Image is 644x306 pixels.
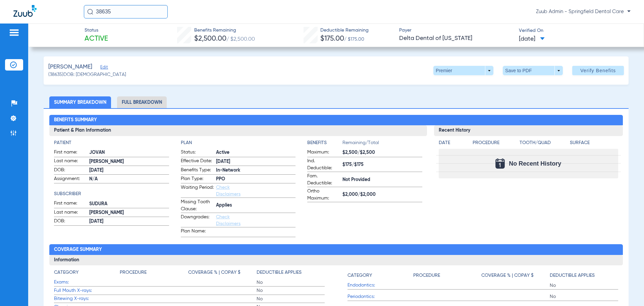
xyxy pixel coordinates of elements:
span: Delta Dental of [US_STATE] [399,34,513,43]
app-breakdown-title: Category [54,269,120,278]
li: Full Breakdown [117,96,167,108]
span: Benefits Type: [181,167,214,175]
app-breakdown-title: Tooth/Quad [520,139,568,149]
span: First name: [54,149,87,157]
h4: Patient [54,139,169,146]
h4: Subscriber [54,190,169,198]
span: / $2,500.00 [226,37,255,42]
button: Verify Benefits [572,66,624,75]
span: (38635) DOB: [DEMOGRAPHIC_DATA] [48,71,126,78]
h4: Benefits [307,139,342,146]
img: Search Icon [87,9,93,15]
app-breakdown-title: Coverage % | Copay $ [188,269,257,278]
span: Maximum: [307,149,340,157]
h3: Patient & Plan Information [49,125,427,136]
app-breakdown-title: Procedure [413,269,482,281]
span: First name: [54,200,87,208]
span: DOB: [54,218,87,226]
input: Search for patients [84,5,168,18]
span: [DATE] [89,218,169,225]
span: Endodontics: [347,282,413,289]
app-breakdown-title: Procedure [120,269,188,278]
h4: Category [54,269,78,276]
span: No [257,287,325,294]
h4: Coverage % | Copay $ [481,272,534,279]
app-breakdown-title: Procedure [473,139,517,149]
span: DOB: [54,167,87,175]
app-breakdown-title: Benefits [307,139,342,149]
span: Payer [399,27,513,34]
img: Zuub Logo [13,5,37,17]
span: Full Mouth X-rays: [54,287,120,294]
span: Effective Date: [181,158,214,166]
app-breakdown-title: Category [347,269,413,281]
span: [PERSON_NAME] [89,209,169,216]
span: Downgrades: [181,214,214,227]
span: $2,000/$2,000 [342,191,422,198]
h4: Date [439,139,467,146]
span: Plan Name: [181,228,214,237]
span: Applies [216,202,296,209]
span: Periodontics: [347,293,413,300]
span: Status: [181,149,214,157]
span: Plan Type: [181,175,214,183]
span: PPO [216,176,296,183]
app-breakdown-title: Date [439,139,467,149]
span: Zuub Admin - Springfield Dental Care [536,8,631,15]
button: Premier [433,66,493,75]
span: Not Provided [342,176,422,183]
h4: Deductible Applies [257,269,302,276]
h4: Coverage % | Copay $ [188,269,240,276]
app-breakdown-title: Coverage % | Copay $ [481,269,550,281]
span: SUDURA [89,201,169,208]
span: No [550,282,618,289]
span: Exams: [54,279,120,286]
h4: Procedure [120,269,147,276]
h3: Recent History [434,125,623,136]
a: Check Disclaimers [216,215,240,226]
span: Benefits Remaining [194,27,255,34]
span: Verified On [519,27,633,34]
span: Edit [100,65,106,71]
h4: Plan [181,139,296,146]
h2: Benefits Summary [49,115,623,126]
span: $175/$175 [342,161,422,168]
h3: Information [49,255,623,266]
span: [DATE] [519,35,545,43]
span: [PERSON_NAME] [89,158,169,165]
img: hamburger-icon [9,29,19,37]
span: Missing Tooth Clause: [181,199,214,213]
span: Waiting Period: [181,184,214,198]
span: Verify Benefits [580,68,616,73]
span: JOVAN [89,149,169,156]
span: No [550,293,618,300]
span: [DATE] [216,158,296,165]
app-breakdown-title: Surface [570,139,618,149]
span: Active [216,149,296,156]
span: Last name: [54,158,87,166]
h4: Procedure [473,139,517,146]
span: Ind. Deductible: [307,158,340,172]
h2: Coverage Summary [49,244,623,255]
h4: Tooth/Quad [520,139,568,146]
span: [DATE] [89,167,169,174]
h4: Surface [570,139,618,146]
li: Summary Breakdown [49,96,111,108]
span: [PERSON_NAME] [48,63,92,71]
a: Check Disclaimers [216,185,240,196]
span: $2,500/$2,500 [342,149,422,156]
h4: Category [347,272,372,279]
span: $2,500.00 [194,35,226,42]
span: Active [85,34,108,44]
span: Fam. Deductible: [307,173,340,187]
h4: Deductible Applies [550,272,595,279]
span: N/A [89,176,169,183]
span: No [257,296,325,302]
span: Ortho Maximum: [307,188,340,202]
button: Save to PDF [503,66,563,75]
span: Deductible Remaining [320,27,369,34]
app-breakdown-title: Deductible Applies [550,269,618,281]
span: Remaining/Total [342,139,422,149]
